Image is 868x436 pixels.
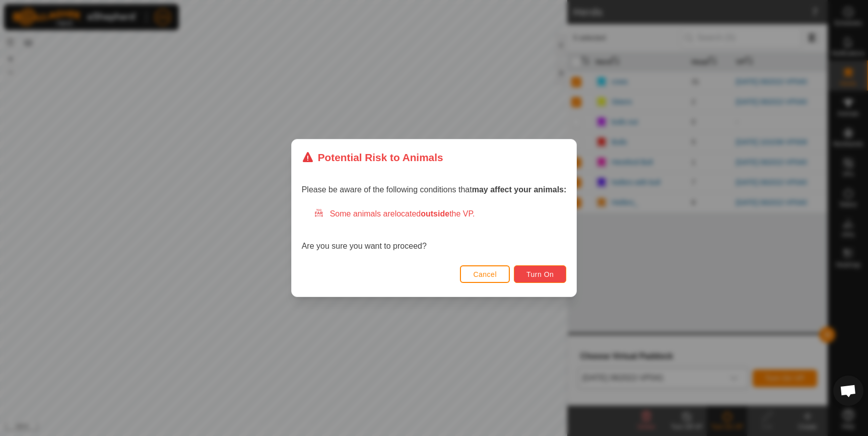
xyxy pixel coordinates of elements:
span: Please be aware of the following conditions that [302,185,567,194]
button: Turn On [514,265,566,283]
span: Cancel [473,270,497,278]
div: Are you sure you want to proceed? [302,208,567,252]
strong: may affect your animals: [472,185,567,194]
span: located the VP. [395,209,475,218]
div: Open chat [833,376,863,406]
span: Turn On [526,270,554,278]
button: Cancel [460,265,510,283]
div: Some animals are [314,208,567,220]
strong: outside [421,209,449,218]
div: Potential Risk to Animals [302,150,443,165]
